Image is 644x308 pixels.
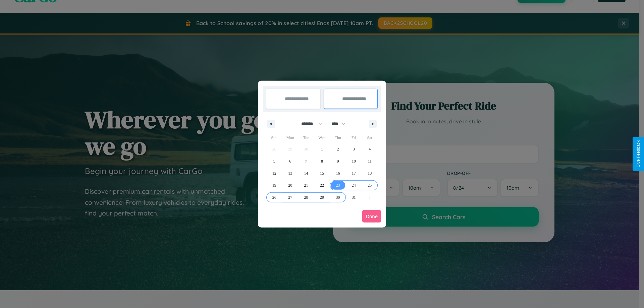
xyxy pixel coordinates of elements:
span: 1 [321,143,323,155]
span: 18 [368,167,372,179]
button: 15 [314,167,330,179]
button: 28 [298,191,314,203]
span: 19 [272,179,276,191]
span: Wed [314,132,330,143]
button: 14 [298,167,314,179]
span: 17 [352,167,356,179]
span: 21 [304,179,308,191]
span: 4 [369,143,371,155]
div: Give Feedback [636,140,641,168]
button: 11 [362,155,378,167]
button: 16 [330,167,346,179]
span: 26 [272,191,276,203]
span: 3 [353,143,355,155]
span: 25 [368,179,372,191]
span: 12 [272,167,276,179]
button: 24 [346,179,362,191]
button: 30 [330,191,346,203]
span: 11 [368,155,372,167]
button: 17 [346,167,362,179]
button: 18 [362,167,378,179]
span: 14 [304,167,308,179]
span: 16 [336,167,340,179]
button: 22 [314,179,330,191]
span: Tue [298,132,314,143]
button: 9 [330,155,346,167]
span: 20 [288,179,292,191]
span: Mon [282,132,298,143]
button: 19 [266,179,282,191]
button: 7 [298,155,314,167]
span: 28 [304,191,308,203]
span: 29 [320,191,324,203]
button: 3 [346,143,362,155]
span: 30 [336,191,340,203]
span: Sun [266,132,282,143]
button: 31 [346,191,362,203]
button: 23 [330,179,346,191]
button: 13 [282,167,298,179]
span: 27 [288,191,292,203]
button: 26 [266,191,282,203]
span: Sat [362,132,378,143]
button: 4 [362,143,378,155]
span: 31 [352,191,356,203]
span: 13 [288,167,292,179]
span: 8 [321,155,323,167]
button: 29 [314,191,330,203]
span: 10 [352,155,356,167]
span: 24 [352,179,356,191]
span: 22 [320,179,324,191]
span: Fri [346,132,362,143]
button: 5 [266,155,282,167]
span: 2 [337,143,339,155]
button: 1 [314,143,330,155]
span: 6 [289,155,291,167]
button: 20 [282,179,298,191]
span: 7 [305,155,307,167]
span: 5 [273,155,275,167]
button: Done [362,210,381,223]
span: Thu [330,132,346,143]
button: 12 [266,167,282,179]
button: 6 [282,155,298,167]
button: 25 [362,179,378,191]
span: 23 [336,179,340,191]
button: 8 [314,155,330,167]
button: 21 [298,179,314,191]
span: 9 [337,155,339,167]
button: 10 [346,155,362,167]
button: 2 [330,143,346,155]
button: 27 [282,191,298,203]
span: 15 [320,167,324,179]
